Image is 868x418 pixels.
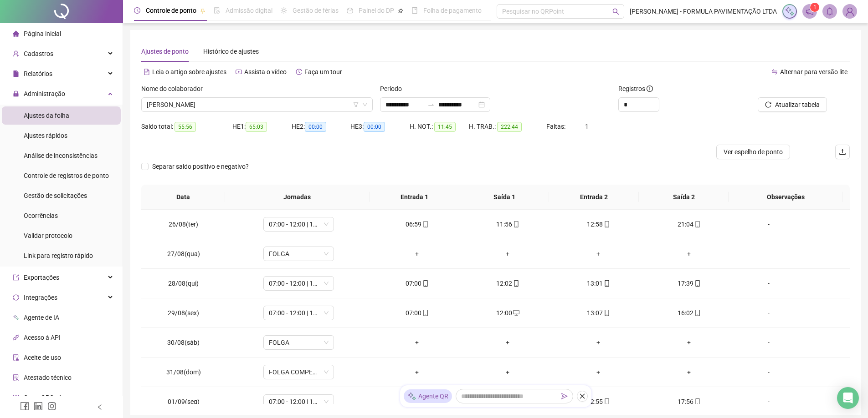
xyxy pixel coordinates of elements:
span: Controle de registros de ponto [24,172,109,179]
div: 17:56 [651,397,727,407]
div: 13:07 [560,308,637,318]
img: 84187 [843,5,857,18]
th: Data [141,185,225,210]
span: Folha de pagamento [423,7,482,14]
div: Agente QR [404,389,452,403]
span: sync [13,294,19,301]
div: Open Intercom Messenger [837,387,859,409]
span: Acesso à API [24,334,61,341]
div: - [742,219,796,229]
span: 01/09(seg) [168,398,200,405]
div: HE 3: [350,121,410,132]
span: Observações [736,192,836,202]
div: HE 1: [232,121,292,132]
div: 07:00 [379,308,455,318]
div: 12:55 [560,397,637,407]
span: mobile [421,221,429,227]
span: Painel do DP [359,7,394,14]
span: 07:00 - 12:00 | 13:00 - 17:00 [269,217,329,231]
span: swap-right [427,101,435,108]
span: youtube [236,69,242,75]
th: Entrada 1 [370,185,459,210]
div: - [742,249,796,259]
span: facebook [20,402,29,411]
span: Link para registro rápido [24,252,93,259]
span: mobile [603,310,610,316]
span: Gestão de solicitações [24,192,87,199]
div: + [379,367,455,377]
span: api [13,334,19,341]
th: Saída 1 [459,185,549,210]
span: Separar saldo positivo e negativo? [149,161,252,171]
span: sun [281,7,287,14]
div: + [379,337,455,347]
span: Exportações [24,274,59,281]
span: Administração [24,90,65,97]
div: - [742,337,796,347]
button: Ver espelho de ponto [716,145,790,159]
span: mobile [421,310,429,316]
span: audit [13,354,19,361]
div: 13:01 [560,278,637,288]
span: Faça um tour [304,68,342,76]
span: Gestão de férias [293,7,339,14]
div: H. NOT.: [410,121,469,132]
span: 65:03 [246,122,267,132]
span: pushpin [200,8,205,14]
span: SANDRO SANTOS DA COSTA [147,98,367,111]
div: HE 2: [292,121,351,132]
span: mobile [603,221,610,227]
span: upload [839,148,846,156]
div: + [470,249,546,259]
div: - [742,278,796,288]
div: 07:00 [379,278,455,288]
span: linkedin [34,402,43,411]
span: qrcode [13,394,19,401]
div: 17:39 [651,278,727,288]
th: Entrada 2 [549,185,639,210]
div: H. TRAB.: [469,121,546,132]
span: 07:00 - 12:00 | 13:00 - 16:00 [269,306,329,320]
img: sparkle-icon.fc2bf0ac1784a2077858766a79e2daf3.svg [785,6,795,16]
span: Registros [618,84,653,94]
span: Cadastros [24,50,53,57]
span: 00:00 [364,122,385,132]
span: Ocorrências [24,212,58,219]
label: Período [380,84,408,94]
th: Observações [729,185,843,210]
span: Validar protocolo [24,232,72,239]
span: 31/08(dom) [166,368,201,376]
div: - [742,308,796,318]
div: - [742,367,796,377]
div: + [560,249,637,259]
button: Atualizar tabela [758,97,827,112]
span: mobile [512,221,519,227]
span: Relatórios [24,70,52,77]
span: 07:00 - 12:00 | 13:00 - 17:00 [269,395,329,408]
span: to [427,101,435,108]
span: left [97,404,103,410]
span: 29/08(sex) [168,309,199,317]
sup: 1 [810,3,819,12]
span: FOLGA COMPENSATÓRIA [269,365,329,379]
div: + [470,337,546,347]
span: file-done [214,7,220,14]
span: home [13,30,19,37]
span: 1 [585,123,589,130]
span: notification [806,7,814,15]
div: + [651,249,727,259]
span: Agente de IA [24,314,59,321]
span: clock-circle [134,7,140,14]
div: 06:59 [379,219,455,229]
span: mobile [693,310,701,316]
span: Leia o artigo sobre ajustes [152,68,226,76]
span: mobile [693,221,701,227]
span: Atestado técnico [24,374,72,381]
span: mobile [512,280,519,287]
span: Integrações [24,294,57,301]
span: dashboard [347,7,353,14]
div: + [560,367,637,377]
span: Atualizar tabela [775,100,820,110]
div: - [742,397,796,407]
div: 11:56 [470,219,546,229]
